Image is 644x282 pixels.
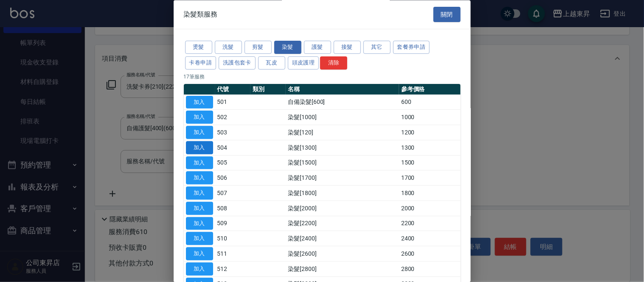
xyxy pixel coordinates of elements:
button: 加入 [186,96,213,109]
button: 護髮 [304,41,331,54]
button: 接髮 [334,41,361,54]
td: 2800 [399,262,461,277]
td: 506 [215,170,250,186]
td: 2000 [399,201,461,216]
button: 剪髮 [245,41,272,54]
td: 510 [215,231,250,246]
td: 502 [215,110,250,125]
td: 染髮[1500] [286,156,399,171]
button: 加入 [186,217,213,230]
td: 染髮[2800] [286,262,399,277]
td: 1500 [399,156,461,171]
td: 染髮[120] [286,125,399,140]
button: 加入 [186,262,213,276]
td: 染髮[1000] [286,110,399,125]
button: 加入 [186,156,213,170]
td: 509 [215,216,250,232]
span: 染髮類服務 [184,10,218,19]
th: 代號 [215,84,250,95]
button: 加入 [186,141,213,154]
th: 類別 [250,84,286,95]
td: 512 [215,262,250,277]
td: 504 [215,140,250,156]
button: 燙髮 [185,41,212,54]
td: 1700 [399,170,461,186]
td: 600 [399,95,461,110]
td: 503 [215,125,250,140]
button: 加入 [186,172,213,185]
td: 507 [215,186,250,201]
td: 1200 [399,125,461,140]
th: 參考價格 [399,84,461,95]
button: 卡卷申請 [185,56,217,70]
button: 套餐券申請 [393,41,430,54]
button: 頭皮護理 [288,56,319,70]
td: 染髮[1700] [286,170,399,186]
button: 加入 [186,232,213,246]
button: 洗護包套卡 [219,56,256,70]
button: 關閉 [433,7,461,22]
button: 清除 [320,56,347,70]
td: 501 [215,95,250,110]
td: 染髮[2200] [286,216,399,232]
p: 17 筆服務 [184,73,461,81]
button: 其它 [363,41,391,54]
button: 洗髮 [215,41,242,54]
td: 染髮[2600] [286,246,399,262]
td: 染髮[1300] [286,140,399,156]
button: 加入 [186,126,213,140]
button: 加入 [186,187,213,200]
td: 511 [215,246,250,262]
button: 加入 [186,202,213,215]
td: 508 [215,201,250,216]
td: 1000 [399,110,461,125]
button: 瓦皮 [258,56,285,70]
td: 505 [215,156,250,171]
td: 1300 [399,140,461,156]
td: 染髮[1800] [286,186,399,201]
td: 2400 [399,231,461,246]
td: 自備染髮[600] [286,95,399,110]
button: 加入 [186,111,213,124]
td: 2600 [399,246,461,262]
td: 2200 [399,216,461,232]
td: 染髮[2400] [286,231,399,246]
td: 1800 [399,186,461,201]
th: 名稱 [286,84,399,95]
button: 加入 [186,248,213,261]
button: 染髮 [274,41,301,54]
td: 染髮[2000] [286,201,399,216]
